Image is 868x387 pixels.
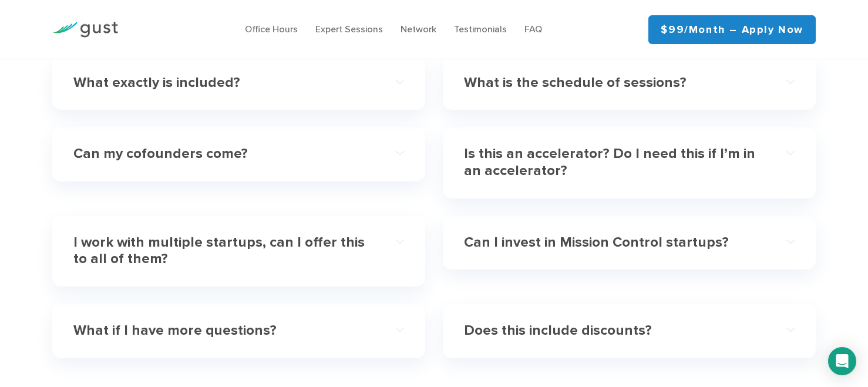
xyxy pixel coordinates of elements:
[648,15,816,44] a: $99/month – Apply Now
[245,23,298,35] a: Office Hours
[73,234,371,268] h4: I work with multiple startups, can I offer this to all of them?
[315,23,383,35] a: Expert Sessions
[73,146,371,163] h4: Can my cofounders come?
[454,23,507,35] a: Testimonials
[464,322,762,339] h4: Does this include discounts?
[464,234,762,251] h4: Can I invest in Mission Control startups?
[52,22,118,38] img: Gust Logo
[73,75,371,92] h4: What exactly is included?
[464,75,762,92] h4: What is the schedule of sessions?
[464,146,762,180] h4: Is this an accelerator? Do I need this if I’m in an accelerator?
[524,23,542,35] a: FAQ
[828,347,856,375] div: Open Intercom Messenger
[401,23,436,35] a: Network
[73,322,371,339] h4: What if I have more questions?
